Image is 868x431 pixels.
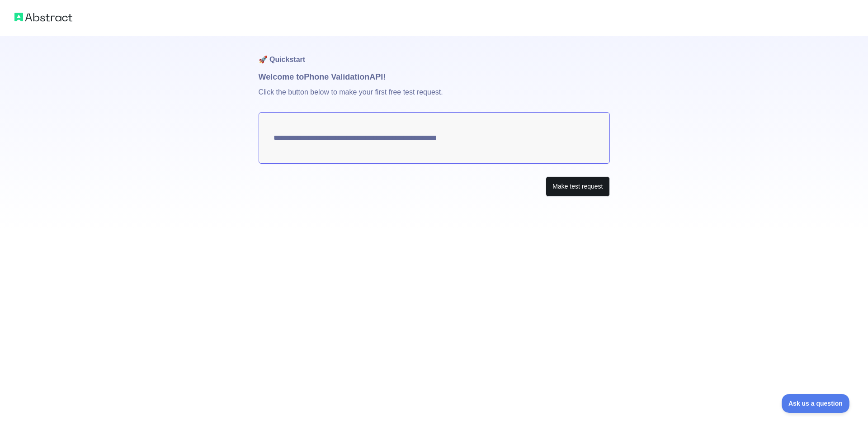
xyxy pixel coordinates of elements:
[546,176,609,197] button: Make test request
[259,71,610,83] h1: Welcome to Phone Validation API!
[782,394,850,413] iframe: Toggle Customer Support
[259,36,610,71] h1: 🚀 Quickstart
[14,11,72,24] img: Abstract logo
[259,83,610,112] p: Click the button below to make your first free test request.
